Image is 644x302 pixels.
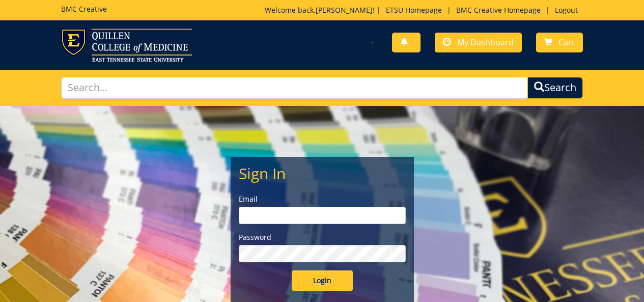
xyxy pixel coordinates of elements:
[239,232,406,242] label: Password
[550,5,583,15] a: Logout
[558,37,575,48] span: Cart
[239,165,406,182] h2: Sign In
[61,77,527,99] input: Search...
[381,5,447,15] a: ETSU Homepage
[316,5,373,15] a: [PERSON_NAME]
[457,37,514,48] span: My Dashboard
[265,5,583,15] p: Welcome back, ! | | |
[527,77,583,99] button: Search
[536,33,583,52] a: Cart
[61,5,107,13] h5: BMC Creative
[451,5,546,15] a: BMC Creative Homepage
[239,194,406,204] label: Email
[61,29,192,62] img: ETSU logo
[292,270,353,291] input: Login
[435,33,522,52] a: My Dashboard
